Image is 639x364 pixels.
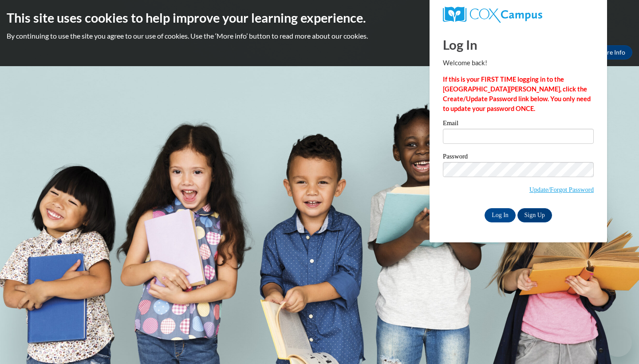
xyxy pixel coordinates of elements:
[485,208,516,222] input: Log In
[443,75,591,112] strong: If this is your FIRST TIME logging in to the [GEOGRAPHIC_DATA][PERSON_NAME], click the Create/Upd...
[603,328,632,357] iframe: Button to launch messaging window
[443,153,594,162] label: Password
[529,186,594,193] a: Update/Forgot Password
[517,208,552,222] a: Sign Up
[443,7,594,23] a: COX Campus
[443,7,542,23] img: COX Campus
[7,31,632,41] p: By continuing to use the site you agree to our use of cookies. Use the ‘More info’ button to read...
[443,58,594,68] p: Welcome back!
[591,45,632,59] a: More Info
[443,120,594,129] label: Email
[7,9,632,27] h2: This site uses cookies to help improve your learning experience.
[443,36,594,54] h1: Log In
